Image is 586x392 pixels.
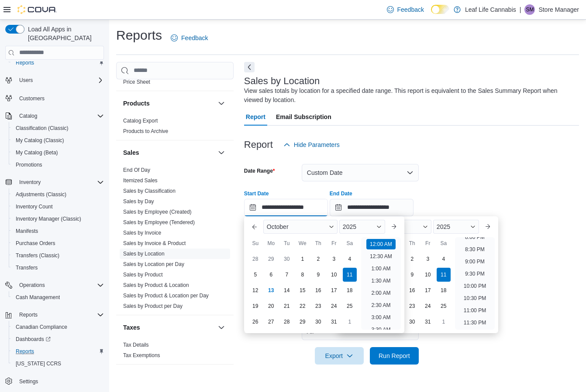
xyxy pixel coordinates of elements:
button: Reports [9,57,107,69]
button: Taxes [216,322,227,333]
span: Feedback [181,34,208,42]
li: 8:30 PM [462,244,488,255]
li: 9:00 PM [462,256,488,267]
li: 12:30 AM [366,251,396,262]
a: Purchase Orders [12,238,59,249]
span: 2025 [343,223,356,230]
button: Taxes [123,323,214,332]
button: Reports [9,345,107,358]
button: Transfers (Classic) [9,249,107,262]
div: day-10 [421,268,435,282]
div: View sales totals by location for a specified date range. This report is equivalent to the Sales ... [244,86,575,105]
span: Dashboards [16,336,51,343]
div: day-16 [405,283,419,297]
div: day-2 [311,252,325,266]
span: Sales by Classification [123,187,176,194]
span: Catalog [19,112,37,119]
div: day-4 [437,252,451,266]
span: Promotions [12,160,104,170]
a: Catalog Export [123,118,158,124]
button: Inventory [16,177,44,187]
span: Reports [16,348,34,355]
span: Catalog Export [123,117,158,124]
div: day-11 [437,268,451,282]
p: Leaf Life Cannabis [465,4,516,15]
div: Button. Open the month selector. October is currently selected. [263,220,338,234]
a: Settings [16,376,41,387]
li: 2:00 AM [368,288,394,298]
div: day-3 [327,252,341,266]
a: Canadian Compliance [12,322,71,332]
a: Transfers (Classic) [12,250,63,261]
div: day-13 [264,283,278,297]
div: Tu [280,236,294,250]
span: Transfers (Classic) [16,252,59,259]
a: Reports [12,58,38,68]
button: Canadian Compliance [9,321,107,333]
div: day-16 [311,283,325,297]
button: Users [2,74,107,86]
span: Transfers [16,264,38,271]
div: day-2 [405,252,419,266]
a: Inventory Count [12,201,56,212]
div: day-11 [343,268,357,282]
a: Inventory Manager (Classic) [12,214,85,224]
div: Store Manager [524,4,535,15]
span: Classification (Classic) [12,123,104,133]
div: day-19 [248,299,262,313]
a: Sales by Invoice & Product [123,240,186,246]
div: day-9 [405,268,419,282]
div: day-6 [264,268,278,282]
a: Cash Management [12,292,63,303]
button: Next month [387,220,401,234]
a: Tax Exemptions [123,352,160,358]
button: Customers [2,92,107,104]
a: End Of Day [123,167,150,173]
span: Classification (Classic) [16,125,69,132]
div: day-26 [248,315,262,329]
a: Promotions [12,160,46,170]
button: Inventory [2,176,107,188]
label: Start Date [244,190,269,197]
span: Inventory Count [12,201,104,212]
a: My Catalog (Beta) [12,147,62,158]
span: Feedback [397,5,424,14]
li: 3:30 AM [368,324,394,335]
span: Email Subscription [276,108,331,126]
span: Cash Management [16,294,60,301]
div: day-15 [296,283,310,297]
button: Catalog [2,110,107,122]
span: Purchase Orders [16,240,55,247]
li: 10:00 PM [460,281,489,291]
a: Tax Details [123,342,149,348]
button: Operations [2,279,107,291]
div: Mo [264,236,278,250]
a: My Catalog (Classic) [12,135,68,146]
span: Settings [19,378,38,385]
span: Sales by Location [123,250,165,257]
span: Manifests [16,228,38,235]
span: End Of Day [123,167,150,174]
button: Cash Management [9,291,107,303]
span: Users [16,75,104,85]
span: Catalog [16,111,104,121]
button: Sales [123,148,214,157]
span: Dashboards [12,334,104,344]
a: Feedback [383,1,427,18]
div: day-24 [327,299,341,313]
div: day-9 [311,268,325,282]
div: day-12 [248,283,262,297]
span: Reports [19,311,38,318]
span: SM [526,4,534,15]
ul: Time [361,237,401,330]
a: Dashboards [12,334,54,344]
span: Sales by Employee (Tendered) [123,219,195,226]
div: day-5 [248,268,262,282]
span: Canadian Compliance [12,322,104,332]
span: My Catalog (Beta) [12,147,104,158]
li: 12:00 AM [366,239,396,249]
li: 11:30 PM [460,317,489,328]
button: Run Report [370,347,419,365]
p: Store Manager [538,4,579,15]
input: Press the down key to enter a popover containing a calendar. Press the escape key to close the po... [330,199,414,216]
